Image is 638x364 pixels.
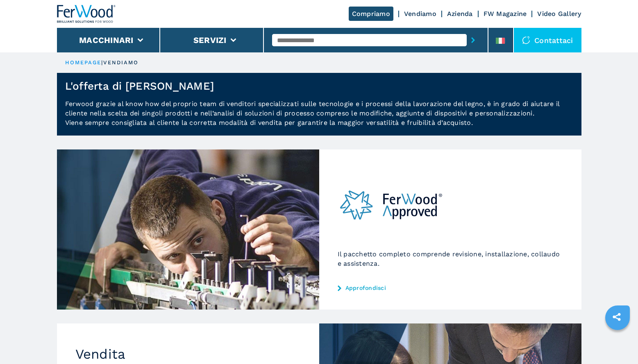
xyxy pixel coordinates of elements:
button: Macchinari [79,35,134,45]
button: Servizi [193,35,227,45]
div: Contattaci [514,28,581,52]
button: submit-button [467,31,479,50]
iframe: Chat [603,327,632,358]
img: Contattaci [522,36,530,44]
a: Compriamo [349,7,393,21]
h1: L'offerta di [PERSON_NAME] [65,79,214,93]
a: FW Magazine [484,10,527,18]
img: Ferwood [57,5,116,23]
a: HOMEPAGE [65,59,102,66]
a: Approfondisci [338,285,563,291]
a: sharethis [606,307,627,327]
a: Azienda [447,10,473,18]
a: Vendiamo [404,10,436,18]
p: vendiamo [103,59,139,66]
p: Ferwood grazie al know how del proprio team di venditori specializzati sulle tecnologie e i proce... [57,99,581,136]
a: Video Gallery [537,10,581,18]
p: Il pacchetto completo comprende revisione, installazione, collaudo e assistenza. [338,249,563,268]
span: | [101,59,103,66]
h2: Vendita [75,346,301,362]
